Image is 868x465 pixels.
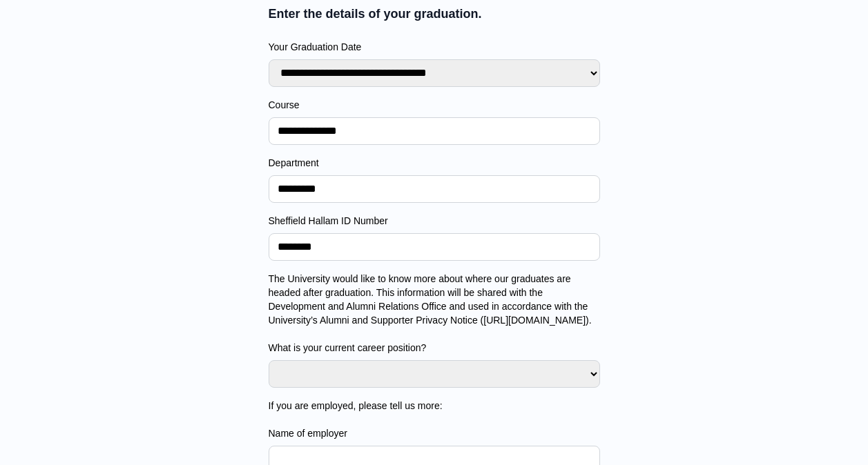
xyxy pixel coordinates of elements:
label: Sheffield Hallam ID Number [269,214,600,228]
p: Enter the details of your graduation. [269,4,600,23]
label: Your Graduation Date [269,40,600,54]
label: Department [269,156,600,170]
label: Course [269,98,600,112]
label: The University would like to know more about where our graduates are headed after graduation. Thi... [269,272,600,355]
label: If you are employed, please tell us more: Name of employer [269,399,600,440]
